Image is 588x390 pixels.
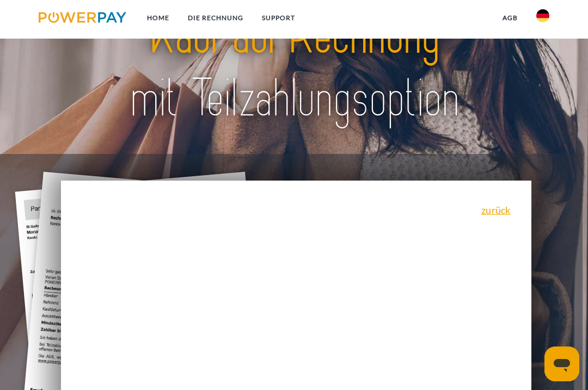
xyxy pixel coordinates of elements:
[536,9,549,22] img: de
[138,8,179,28] a: Home
[481,205,510,215] a: zurück
[253,8,304,28] a: SUPPORT
[39,12,126,23] img: logo-powerpay.svg
[493,8,527,28] a: agb
[90,1,498,133] img: title-powerpay_de.svg
[544,346,579,381] iframe: Schaltfläche zum Öffnen des Messaging-Fensters
[179,8,253,28] a: DIE RECHNUNG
